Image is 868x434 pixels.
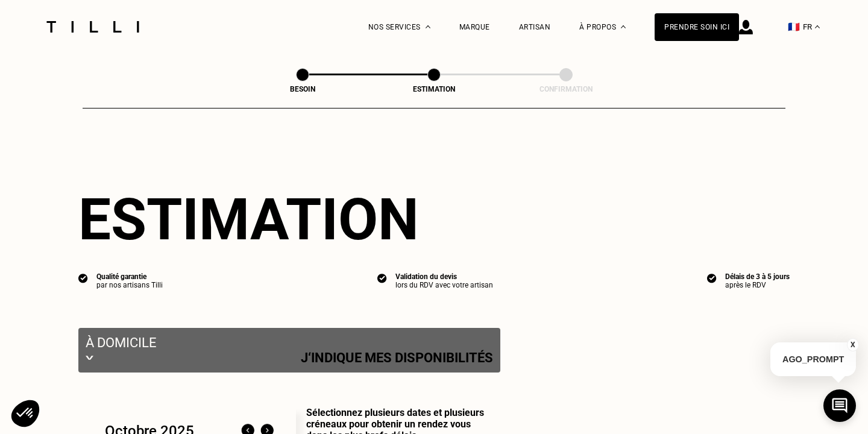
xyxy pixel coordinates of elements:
div: Confirmation [506,85,626,93]
img: icône connexion [739,20,753,34]
div: lors du RDV avec votre artisan [395,281,493,289]
div: par nos artisans Tilli [96,281,163,289]
img: svg+xml;base64,PHN2ZyB3aWR0aD0iMjIiIGhlaWdodD0iMTEiIHZpZXdCb3g9IjAgMCAyMiAxMSIgZmlsbD0ibm9uZSIgeG... [86,350,93,365]
img: Menu déroulant [426,25,430,28]
a: Marque [459,23,490,31]
div: Estimation [374,85,494,93]
p: J‘indique mes disponibilités [301,350,493,365]
a: Artisan [519,23,551,31]
div: après le RDV [725,281,790,289]
div: Estimation [78,186,790,253]
button: X [847,338,859,351]
img: icon list info [78,272,88,283]
div: Délais de 3 à 5 jours [725,272,790,281]
div: Qualité garantie [96,272,163,281]
img: menu déroulant [815,25,820,28]
p: À domicile [86,335,493,350]
div: Validation du devis [395,272,493,281]
p: AGO_PROMPT [770,342,856,376]
a: Prendre soin ici [655,13,739,41]
img: icon list info [707,272,717,283]
span: 🇫🇷 [788,21,800,33]
img: icon list info [377,272,387,283]
img: Menu déroulant à propos [621,25,626,28]
div: Besoin [242,85,363,93]
img: Logo du service de couturière Tilli [42,21,143,33]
